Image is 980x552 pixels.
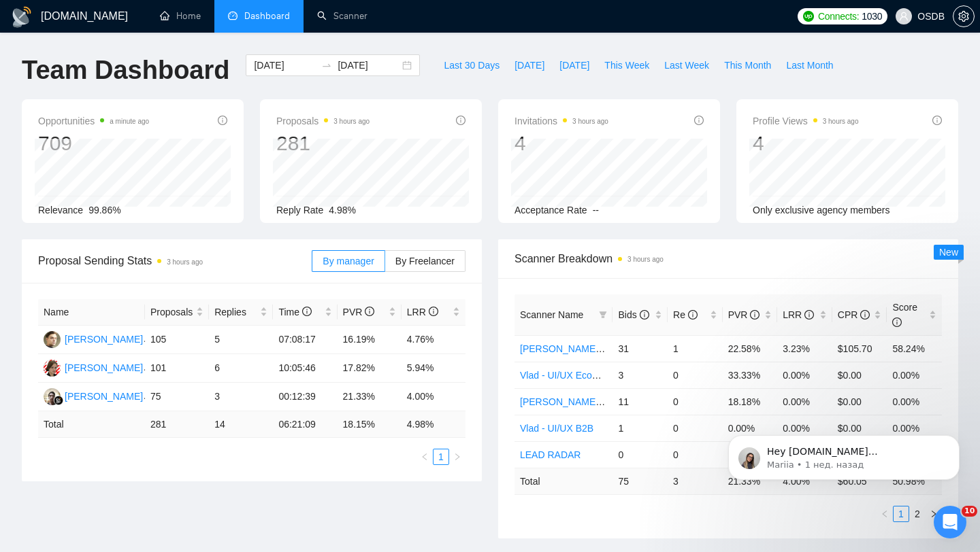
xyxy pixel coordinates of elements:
[31,98,52,120] img: Profile image for Mariia
[777,335,832,362] td: 3.23%
[11,6,33,28] img: logo
[276,131,370,156] div: 281
[939,247,958,258] span: New
[436,54,507,76] button: Last 30 Days
[150,305,193,320] span: Proposals
[724,58,771,73] span: This Month
[38,252,312,269] span: Proposal Sending Stats
[953,11,974,22] span: setting
[514,468,612,494] td: Total
[38,411,145,438] td: Total
[520,449,581,460] a: LEAD RADAR
[612,388,668,415] td: 11
[612,335,668,362] td: 31
[167,258,203,266] time: 3 hours ago
[552,54,597,76] button: [DATE]
[750,310,759,320] span: info-circle
[416,449,433,465] button: left
[22,54,229,86] h1: Team Dashboard
[338,383,402,411] td: 21.33%
[612,468,668,494] td: 75
[708,349,980,502] iframe: Intercom notifications сообщение
[429,307,438,316] span: info-circle
[604,58,649,73] span: This Week
[910,506,925,521] a: 2
[881,510,889,518] span: left
[668,468,723,494] td: 3
[909,506,926,522] li: 2
[38,299,145,326] th: Name
[402,383,465,411] td: 4.00%
[627,256,664,263] time: 3 hours ago
[668,335,723,362] td: 1
[860,310,870,320] span: info-circle
[416,449,433,465] li: Previous Page
[145,326,209,354] td: 105
[953,11,975,22] a: setting
[338,411,402,438] td: 18.15 %
[612,441,668,468] td: 0
[333,118,370,125] time: 3 hours ago
[892,317,902,327] span: info-circle
[520,309,583,320] span: Scanner Name
[894,506,909,521] a: 1
[449,449,465,465] li: Next Page
[862,9,882,24] span: 1030
[507,54,552,76] button: [DATE]
[38,205,83,215] span: Relevance
[664,58,709,73] span: Last Week
[520,370,626,381] a: Vlad - UI/UX Ecommerce
[887,335,942,362] td: 58.24%
[402,411,465,438] td: 4.98 %
[214,305,257,320] span: Replies
[254,58,316,73] input: Start date
[38,113,149,129] span: Opportunities
[832,335,887,362] td: $105.70
[209,326,273,354] td: 5
[514,113,608,129] span: Invitations
[520,423,593,434] a: Vlad - UI/UX B2B
[593,205,599,215] span: --
[338,58,399,73] input: End date
[44,331,61,348] img: DA
[218,116,227,125] span: info-circle
[434,449,448,464] a: 1
[65,360,143,375] div: [PERSON_NAME]
[244,10,290,22] span: Dashboard
[838,309,870,320] span: CPR
[44,362,143,373] a: AK[PERSON_NAME]
[44,333,143,344] a: DA[PERSON_NAME]
[20,86,252,131] div: message notification from Mariia, 1 нед. назад. Hey sharahov.consulting@gmail.com, Looks like you...
[54,396,63,405] img: gigradar-bm.png
[520,396,658,407] a: [PERSON_NAME] - UI/UX SaaS
[668,415,723,441] td: 0
[618,309,649,320] span: Bids
[145,411,209,438] td: 281
[276,205,323,215] span: Reply Rate
[302,307,312,316] span: info-circle
[38,131,149,156] div: 709
[273,411,337,438] td: 06:21:09
[209,354,273,383] td: 6
[753,205,890,215] span: Only exclusive agency members
[329,205,356,215] span: 4.98%
[877,506,893,522] li: Previous Page
[823,118,859,125] time: 3 hours ago
[317,10,367,22] a: searchScanner
[273,354,337,383] td: 10:05:46
[668,441,723,468] td: 0
[753,131,859,156] div: 4
[803,11,814,22] img: upwork-logo.png
[717,54,779,76] button: This Month
[444,58,500,73] span: Last 30 Days
[209,383,273,411] td: 3
[668,362,723,388] td: 0
[962,506,977,517] span: 10
[65,332,143,347] div: [PERSON_NAME]
[59,96,235,109] p: Hey [DOMAIN_NAME][EMAIL_ADDRESS][DOMAIN_NAME], Looks like your Upwork agency OSDB 🏆 Platforms Dev...
[433,449,449,465] li: 1
[59,109,235,122] p: Message from Mariia, sent 1 нед. назад
[273,383,337,411] td: 00:12:39
[728,309,760,320] span: PVR
[145,354,209,383] td: 101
